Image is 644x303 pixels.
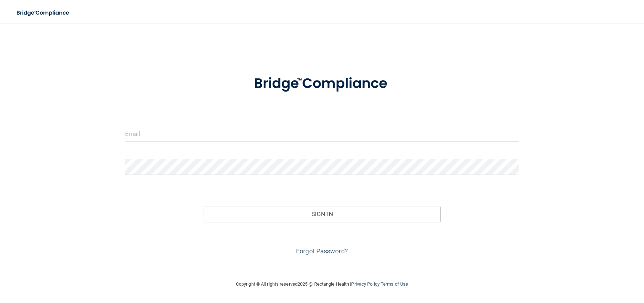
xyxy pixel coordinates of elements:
[239,65,405,102] img: bridge_compliance_login_screen.278c3ca4.svg
[351,281,379,287] a: Privacy Policy
[204,206,440,222] button: Sign In
[192,273,452,296] div: Copyright © All rights reserved 2025 @ Rectangle Health | |
[125,126,519,142] input: Email
[381,281,408,287] a: Terms of Use
[11,6,76,20] img: bridge_compliance_login_screen.278c3ca4.svg
[296,247,348,255] a: Forgot Password?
